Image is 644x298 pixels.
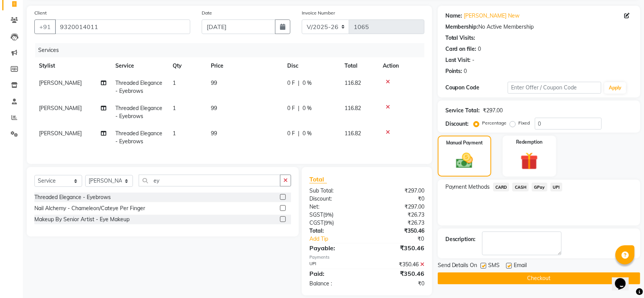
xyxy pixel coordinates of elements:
[367,261,430,269] div: ₹350.46
[464,12,520,20] a: [PERSON_NAME] New
[39,130,82,137] span: [PERSON_NAME]
[34,204,145,212] div: Nail Alchemy - Chameleon/Cateye Per Finger
[304,203,367,211] div: Net:
[304,235,377,243] a: Add Tip
[446,139,483,146] label: Manual Payment
[34,10,47,16] label: Client
[168,57,206,74] th: Qty
[482,120,507,126] label: Percentage
[304,269,367,278] div: Paid:
[304,243,367,253] div: Payable:
[304,187,367,195] div: Sub Total:
[287,130,295,138] span: 0 F
[378,57,424,74] th: Action
[35,43,430,57] div: Services
[211,130,217,137] span: 99
[445,67,463,75] div: Points:
[287,79,295,87] span: 0 F
[532,183,547,191] span: GPay
[438,272,640,284] button: Checkout
[139,175,280,186] input: Search or Scan
[340,57,378,74] th: Total
[304,211,367,219] div: ( )
[34,57,111,74] th: Stylist
[304,261,367,269] div: UPI
[367,269,430,278] div: ₹350.46
[115,79,162,94] span: Threaded Elegance - Eyebrows
[512,183,529,191] span: CASH
[34,19,56,34] button: +91
[493,183,510,191] span: CARD
[55,19,190,34] input: Search by Name/Mobile/Email/Code
[367,195,430,203] div: ₹0
[445,45,477,53] div: Card on file:
[325,220,332,226] span: 9%
[550,183,562,191] span: UPI
[304,195,367,203] div: Discount:
[309,211,323,218] span: SGST
[445,235,476,243] div: Description:
[445,56,471,64] div: Last Visit:
[367,187,430,195] div: ₹297.00
[508,82,601,94] input: Enter Offer / Coupon Code
[367,203,430,211] div: ₹297.00
[516,139,542,146] label: Redemption
[303,79,312,87] span: 0 %
[367,227,430,235] div: ₹350.46
[519,120,530,126] label: Fixed
[445,183,490,191] span: Payment Methods
[173,79,176,86] span: 1
[309,175,327,183] span: Total
[303,104,312,112] span: 0 %
[445,107,480,115] div: Service Total:
[604,82,626,94] button: Apply
[489,261,500,271] span: SMS
[115,130,162,145] span: Threaded Elegance - Eyebrows
[445,120,469,128] div: Discount:
[298,79,299,87] span: |
[211,79,217,86] span: 99
[39,105,82,112] span: [PERSON_NAME]
[298,130,299,138] span: |
[173,105,176,112] span: 1
[478,45,481,53] div: 0
[173,130,176,137] span: 1
[367,211,430,219] div: ₹26.73
[464,67,467,75] div: 0
[451,151,478,170] img: _cash.svg
[367,219,430,227] div: ₹26.73
[472,56,475,64] div: -
[211,105,217,112] span: 99
[345,79,361,86] span: 116.82
[304,227,367,235] div: Total:
[515,150,544,172] img: _gift.svg
[514,261,527,271] span: Email
[34,193,111,201] div: Threaded Elegance - Eyebrows
[287,104,295,112] span: 0 F
[309,254,424,261] div: Payments
[345,130,361,137] span: 116.82
[283,57,340,74] th: Disc
[367,243,430,253] div: ₹350.46
[445,12,463,20] div: Name:
[445,23,479,31] div: Membership:
[34,215,129,223] div: Makeup By Senior Artist - Eye Makeup
[377,235,430,243] div: ₹0
[298,104,299,112] span: |
[304,280,367,288] div: Balance :
[309,219,324,226] span: CGST
[115,105,162,120] span: Threaded Elegance - Eyebrows
[303,130,312,138] span: 0 %
[39,79,82,86] span: [PERSON_NAME]
[445,84,508,92] div: Coupon Code
[612,267,636,290] iframe: chat widget
[202,10,212,16] label: Date
[304,219,367,227] div: ( )
[483,107,503,115] div: ₹297.00
[367,280,430,288] div: ₹0
[445,34,476,42] div: Total Visits:
[438,261,477,271] span: Send Details On
[206,57,283,74] th: Price
[325,212,332,218] span: 9%
[445,23,633,31] div: No Active Membership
